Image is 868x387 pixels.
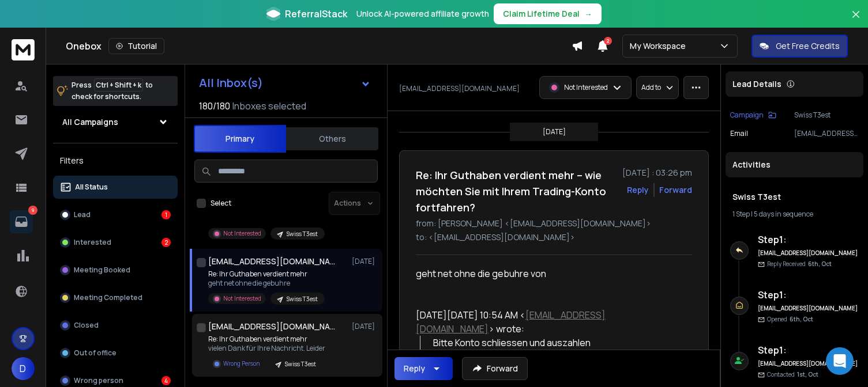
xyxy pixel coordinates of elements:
[604,37,612,45] span: 2
[223,359,260,368] p: Wrong Person
[751,35,848,58] button: Get Free Credits
[74,238,111,247] p: Interested
[730,111,764,120] p: Campaign
[758,288,859,302] h6: Step 1 :
[352,322,378,331] p: [DATE]
[659,184,692,196] div: Forward
[74,293,142,302] p: Meeting Completed
[75,183,108,192] p: All Status
[287,230,318,238] p: Swiss T3est
[758,359,859,368] h6: [EMAIL_ADDRESS][DOMAIN_NAME]
[74,348,117,358] p: Out of office
[790,315,813,323] span: 6th, Oct
[416,218,692,229] p: from: [PERSON_NAME] <[EMAIL_ADDRESS][DOMAIN_NAME]>
[194,125,286,153] button: Primary
[199,99,230,113] span: 180 / 180
[208,256,335,267] h1: [EMAIL_ADDRESS][DOMAIN_NAME]
[758,304,859,313] h6: [EMAIL_ADDRESS][DOMAIN_NAME]
[53,111,178,134] button: All Campaigns
[767,315,813,324] p: Opened
[161,238,171,247] div: 2
[53,231,178,254] button: Interested2
[286,126,378,151] button: Others
[356,8,489,20] p: Unlock AI-powered affiliate growth
[232,99,306,113] h3: Inboxes selected
[190,71,380,94] button: All Inbox(s)
[28,206,37,215] p: 9
[53,203,178,226] button: Lead1
[416,167,615,215] h1: Re: Ihr Guthaben verdient mehr – wie möchten Sie mit Ihrem Trading-Konto fortfahren?
[416,267,683,280] div: geht net ohne die gebuhre von
[394,357,453,380] button: Reply
[53,342,178,365] button: Out of office
[53,314,178,337] button: Closed
[94,78,143,92] span: Ctrl + Shift + k
[758,249,859,257] h6: [EMAIL_ADDRESS][DOMAIN_NAME]
[767,260,832,268] p: Reply Received
[808,260,832,268] span: 6th, Oct
[416,308,683,336] div: [DATE][DATE] 10:54 AM < > wrote:
[12,357,35,380] button: D
[199,77,263,89] h1: All Inbox(s)
[641,83,661,92] p: Add to
[211,199,231,208] label: Select
[208,344,325,353] p: vielen Dank für Ihre Nachricht. Leider
[758,343,859,357] h6: Step 1 :
[584,8,592,20] span: →
[627,184,649,196] button: Reply
[223,294,261,303] p: Not Interested
[208,270,325,279] p: Re: Ihr Guthaben verdient mehr
[767,370,818,379] p: Contacted
[161,210,171,219] div: 1
[53,153,178,169] h3: Filters
[208,335,325,344] p: Re: Ihr Guthaben verdient mehr
[776,40,840,52] p: Get Free Credits
[285,7,347,21] span: ReferralStack
[543,127,566,136] p: [DATE]
[74,265,130,275] p: Meeting Booked
[74,376,123,385] p: Wrong person
[74,210,91,219] p: Lead
[732,78,781,90] p: Lead Details
[494,3,602,24] button: Claim Lifetime Deal→
[10,210,33,233] a: 9
[53,259,178,282] button: Meeting Booked
[62,116,118,128] h1: All Campaigns
[564,83,608,92] p: Not Interested
[848,7,863,35] button: Close banner
[404,363,425,374] div: Reply
[223,229,261,238] p: Not Interested
[416,232,692,243] p: to: <[EMAIL_ADDRESS][DOMAIN_NAME]>
[754,209,813,219] span: 5 days in sequence
[208,279,325,288] p: geht net ohne die gebuhre
[433,336,683,350] div: Bitte Konto schliessen und auszahlen
[758,233,859,246] h6: Step 1 :
[53,286,178,309] button: Meeting Completed
[66,38,572,54] div: Onebox
[74,321,99,330] p: Closed
[726,152,863,177] div: Activities
[53,176,178,199] button: All Status
[285,360,316,369] p: Swiss T3est
[730,129,748,138] p: Email
[797,370,818,378] span: 1st, Oct
[462,357,528,380] button: Forward
[208,321,335,332] h1: [EMAIL_ADDRESS][DOMAIN_NAME]
[630,40,690,52] p: My Workspace
[287,295,318,303] p: Swiss T3est
[794,129,859,138] p: [EMAIL_ADDRESS][DOMAIN_NAME]
[730,111,776,120] button: Campaign
[732,191,856,203] h1: Swiss T3est
[161,376,171,385] div: 4
[826,347,854,375] div: Open Intercom Messenger
[732,210,856,219] div: |
[352,257,378,266] p: [DATE]
[72,79,153,103] p: Press to check for shortcuts.
[108,38,164,54] button: Tutorial
[794,111,859,120] p: Swiss T3est
[399,84,520,93] p: [EMAIL_ADDRESS][DOMAIN_NAME]
[732,209,750,219] span: 1 Step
